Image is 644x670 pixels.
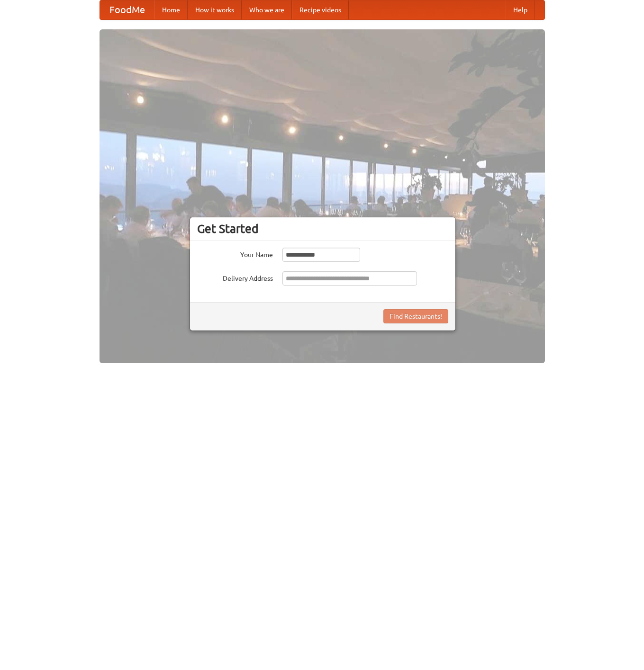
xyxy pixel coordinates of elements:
[197,248,273,259] label: Your Name
[506,0,535,19] a: Help
[292,0,349,19] a: Recipe videos
[197,271,273,283] label: Delivery Address
[154,0,188,19] a: Home
[100,0,154,19] a: FoodMe
[188,0,242,19] a: How it works
[383,309,448,323] button: Find Restaurants!
[242,0,292,19] a: Who we are
[197,222,448,236] h3: Get Started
